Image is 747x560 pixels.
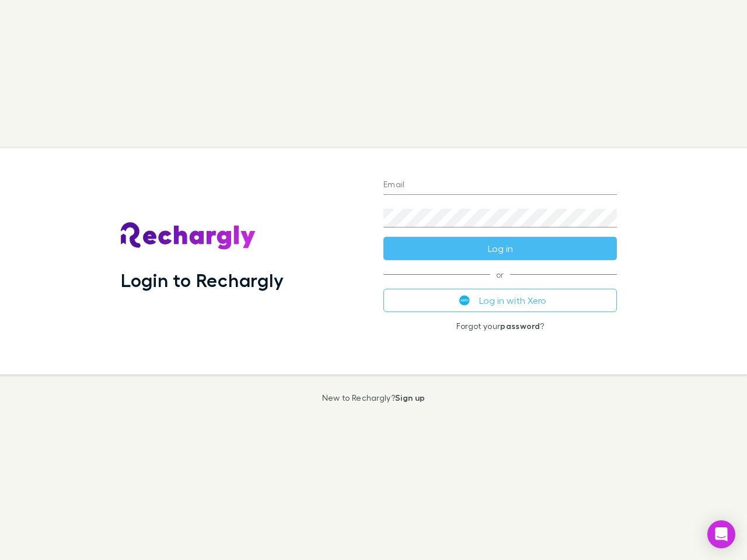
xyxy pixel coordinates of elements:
button: Log in with Xero [383,289,617,312]
span: or [383,274,617,275]
p: Forgot your ? [383,321,617,331]
img: Rechargly's Logo [121,222,256,250]
a: Sign up [395,393,425,402]
button: Log in [383,237,617,260]
img: Xero's logo [459,295,470,306]
a: password [500,321,540,331]
p: New to Rechargly? [322,393,425,402]
div: Open Intercom Messenger [707,520,735,548]
h1: Login to Rechargly [121,269,284,291]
